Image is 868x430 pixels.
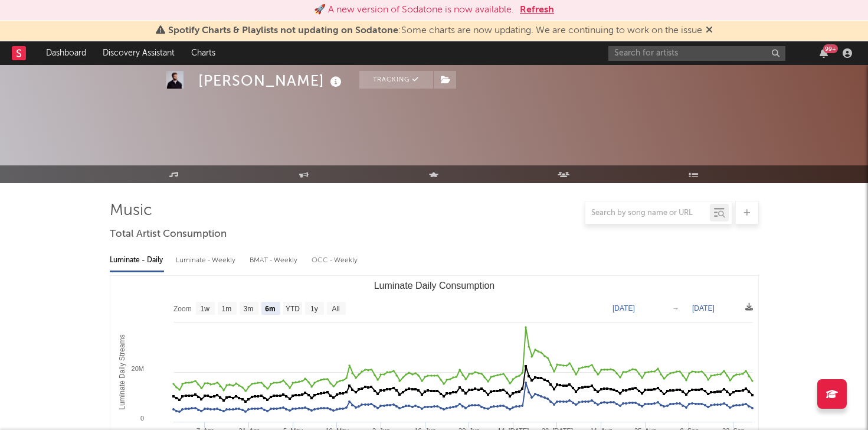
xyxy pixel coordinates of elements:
text: → [672,304,679,312]
div: [PERSON_NAME] [198,71,345,90]
input: Search for artists [608,46,785,61]
text: 1m [221,305,231,313]
text: 6m [265,305,275,313]
div: Luminate - Weekly [176,250,238,271]
text: YTD [285,305,299,313]
button: Refresh [520,3,554,17]
a: Charts [183,41,224,65]
text: Luminate Daily Consumption [374,281,494,291]
button: 99+ [820,48,828,58]
text: Luminate Daily Streams [117,334,126,409]
text: 0 [140,415,143,422]
text: [DATE] [692,304,715,312]
text: Zoom [173,305,192,313]
text: 20M [131,365,143,372]
text: 3m [243,305,253,313]
text: All [332,305,339,313]
a: Discovery Assistant [94,41,183,65]
input: Search by song name or URL [585,209,710,218]
div: OCC - Weekly [312,250,359,271]
div: BMAT - Weekly [250,250,300,271]
text: 1w [200,305,209,313]
span: Dismiss [706,26,713,35]
span: : Some charts are now updating. We are continuing to work on the issue [168,26,702,35]
div: 🚀 A new version of Sodatone is now available. [314,3,514,17]
span: Spotify Charts & Playlists not updating on Sodatone [168,26,398,35]
div: Luminate - Daily [110,250,164,271]
text: [DATE] [612,304,635,312]
span: Total Artist Consumption [110,227,227,242]
a: Dashboard [38,41,94,65]
text: 1y [310,305,318,313]
div: 99 + [823,44,838,53]
button: Tracking [359,71,433,89]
